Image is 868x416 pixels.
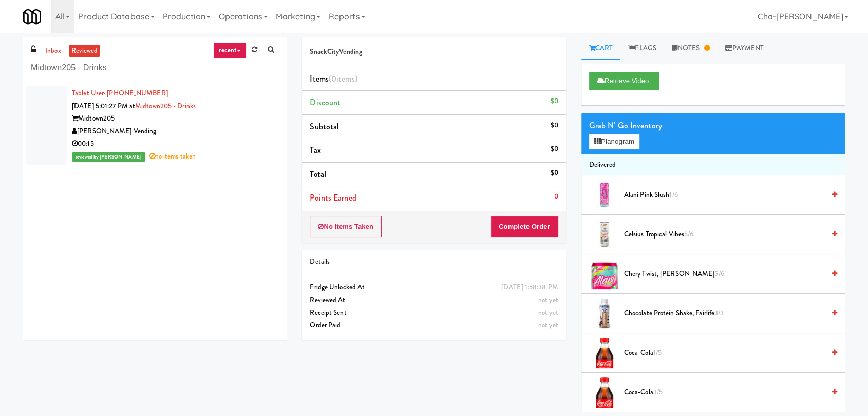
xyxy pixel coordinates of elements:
button: No Items Taken [310,216,382,237]
div: [DATE] 1:58:38 PM [501,281,558,294]
div: Alani Pink Slush1/6 [620,189,837,202]
a: recent [213,42,247,58]
div: 0 [554,190,558,203]
button: Planogram [589,134,639,149]
div: Chery Twist, [PERSON_NAME]5/6 [620,268,837,281]
div: Order Paid [310,319,558,332]
span: no items taken [149,151,196,161]
span: Subtotal [310,121,339,132]
div: Receipt Sent [310,307,558,320]
li: Delivered [581,154,845,176]
a: Notes [664,37,718,60]
span: not yet [538,308,558,318]
div: $0 [550,95,558,108]
div: Coca-Cola1/5 [620,347,837,360]
div: 00:15 [72,137,279,150]
span: Chery Twist, [PERSON_NAME] [624,268,824,281]
span: Points Earned [310,192,356,204]
div: Reviewed At [310,294,558,307]
span: · [PHONE_NUMBER] [104,88,168,98]
span: Alani Pink Slush [624,189,824,202]
span: Celsius Tropical Vibes [624,228,824,241]
div: Coca-Cola3/5 [620,386,837,399]
img: Micromart [23,8,41,26]
span: 5/6 [684,229,693,239]
a: reviewed [69,45,101,57]
a: Flags [620,37,664,60]
button: Retrieve Video [589,72,659,90]
span: Coca-Cola [624,347,824,360]
span: 1/6 [669,190,677,200]
h5: SnackCityVending [310,48,558,56]
div: $0 [550,167,558,180]
span: Coca-Cola [624,386,824,399]
a: Payment [718,37,772,60]
div: $0 [550,119,558,132]
input: Search vision orders [31,58,279,77]
div: Fridge Unlocked At [310,281,558,294]
a: Cart [581,37,621,60]
span: not yet [538,320,558,330]
span: not yet [538,295,558,305]
span: [DATE] 5:01:27 PM at [72,101,135,111]
span: 3/3 [714,308,724,318]
span: 1/5 [653,348,662,358]
span: Discount [310,96,341,108]
div: [PERSON_NAME] Vending [72,125,279,138]
span: (0 ) [329,73,357,85]
div: Midtown205 [72,112,279,125]
a: Midtown205 - Drinks [135,101,196,111]
a: Tablet User· [PHONE_NUMBER] [72,88,168,98]
div: $0 [550,143,558,155]
span: 3/5 [653,387,663,397]
span: Chocolate Protein Shake, Fairlife [624,307,824,320]
span: Items [310,73,357,85]
span: Tax [310,144,320,156]
span: 5/6 [714,269,724,279]
span: reviewed by [PERSON_NAME] [72,152,145,162]
div: Celsius Tropical Vibes5/6 [620,228,837,241]
ng-pluralize: items [336,73,355,85]
a: inbox [43,45,64,57]
div: Details [310,255,558,268]
span: Total [310,168,326,180]
div: Grab N' Go Inventory [589,118,837,133]
li: Tablet User· [PHONE_NUMBER][DATE] 5:01:27 PM atMidtown205 - DrinksMidtown205[PERSON_NAME] Vending... [23,83,287,167]
button: Complete Order [490,216,558,237]
div: Chocolate Protein Shake, Fairlife3/3 [620,307,837,320]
